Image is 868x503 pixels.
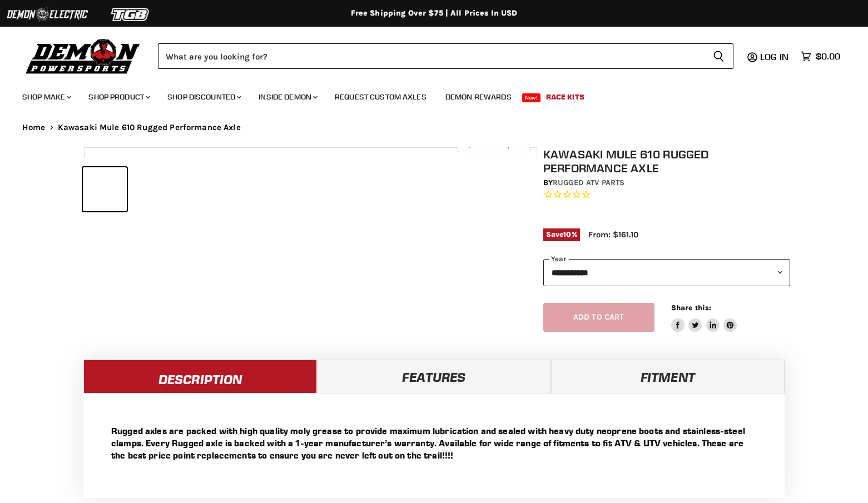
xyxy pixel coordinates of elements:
[543,147,790,175] h1: Kawasaki Mule 610 Rugged Performance Axle
[89,4,172,25] img: TGB Logo 2
[83,167,127,211] button: IMAGE thumbnail
[159,86,248,108] a: Shop Discounted
[317,360,550,393] a: Features
[704,43,733,69] button: Search
[538,86,593,108] a: Race Kits
[14,86,78,108] a: Shop Make
[250,86,324,108] a: Inside Demon
[83,360,317,393] a: Description
[522,93,541,102] span: New!
[158,43,704,69] input: Search
[543,228,580,241] span: Save %
[111,425,757,461] p: Rugged axles are packed with high quality moly grease to provide maximum lubrication and sealed w...
[755,52,795,62] a: Log in
[588,230,638,240] span: From: $161.10
[816,51,840,62] span: $0.00
[551,360,785,393] a: Fitment
[760,51,788,62] span: Log in
[326,86,435,108] a: Request Custom Axles
[80,86,157,108] a: Shop Product
[543,177,790,189] div: by
[22,123,46,132] a: Home
[671,303,711,312] span: Share this:
[14,81,837,108] ul: Main menu
[563,230,571,238] span: 10
[58,123,241,132] span: Kawasaki Mule 610 Rugged Performance Axle
[463,140,525,148] span: Click to expand
[6,4,89,25] img: Demon Electric Logo 2
[437,86,520,108] a: Demon Rewards
[553,178,624,187] a: Rugged ATV Parts
[22,36,144,76] img: Demon Powersports
[543,259,790,286] select: year
[671,303,737,332] aside: Share this:
[543,189,790,201] span: Rated 0.0 out of 5 stars 0 reviews
[795,48,846,64] a: $0.00
[158,43,733,69] form: Product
